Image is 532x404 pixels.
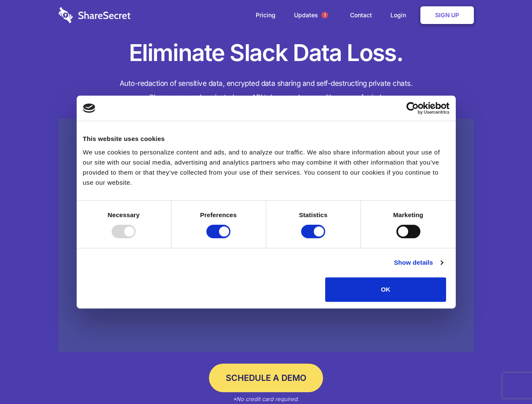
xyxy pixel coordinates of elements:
a: Show details [394,258,443,268]
img: logo [83,104,96,113]
a: Schedule a Demo [209,364,323,392]
a: Wistia video thumbnail [59,119,474,352]
em: *No credit card required. [233,396,299,402]
a: Usercentrics Cookiebot - opens in a new window [376,102,449,114]
strong: Marketing [393,211,423,218]
strong: Preferences [200,211,237,218]
button: OK [325,277,446,302]
a: Login [382,2,419,28]
span: 1 [321,12,328,19]
div: We use cookies to personalize content and ads, and to analyze our traffic. We also share informat... [83,147,449,188]
a: Pricing [247,2,284,28]
a: Contact [342,2,380,28]
h4: Auto-redaction of sensitive data, encrypted data sharing and self-destructing private chats. Shar... [59,77,474,104]
img: logo-wordmark-white-trans-d4663122ce5f474addd5e946df7df03e33cb6a1c49d2221995e7729f52c070b2.svg [59,7,131,23]
h1: Eliminate Slack Data Loss. [59,38,474,68]
a: Sign Up [420,6,474,24]
div: This website uses cookies [83,134,449,144]
strong: Statistics [299,211,328,218]
strong: Necessary [108,211,140,218]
